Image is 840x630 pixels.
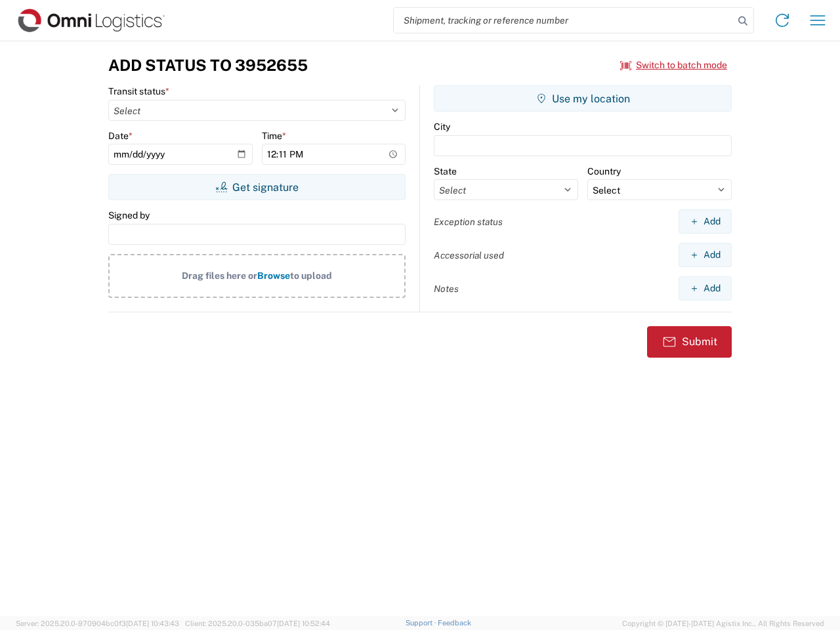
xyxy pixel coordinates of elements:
[622,618,824,629] span: Copyright © [DATE]-[DATE] Agistix Inc., All Rights Reserved
[434,85,732,112] button: Use my location
[406,619,438,627] a: Support
[257,270,290,281] span: Browse
[434,165,457,177] label: State
[126,619,179,627] span: [DATE] 10:43:43
[185,619,330,627] span: Client: 2025.20.0-035ba07
[108,56,308,75] h3: Add Status to 3952655
[587,165,621,177] label: Country
[647,326,732,358] button: Submit
[679,276,732,301] button: Add
[620,54,727,76] button: Switch to batch mode
[16,619,179,627] span: Server: 2025.20.0-970904bc0f3
[438,619,471,627] a: Feedback
[108,85,169,97] label: Transit status
[108,209,150,221] label: Signed by
[290,270,332,281] span: to upload
[679,209,732,234] button: Add
[434,249,504,261] label: Accessorial used
[434,216,503,228] label: Exception status
[108,130,133,142] label: Date
[277,619,330,627] span: [DATE] 10:52:44
[434,283,459,295] label: Notes
[262,130,286,142] label: Time
[394,8,734,33] input: Shipment, tracking or reference number
[108,174,406,200] button: Get signature
[679,243,732,267] button: Add
[434,121,450,133] label: City
[182,270,257,281] span: Drag files here or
